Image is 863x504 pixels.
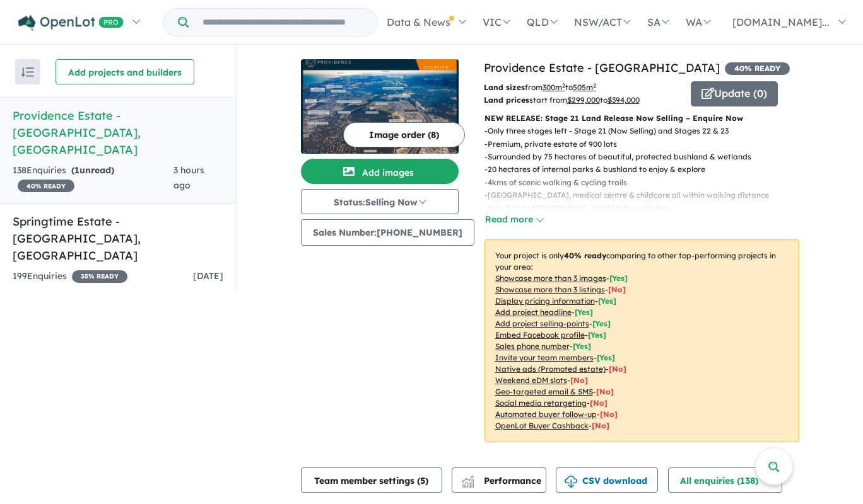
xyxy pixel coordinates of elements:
[74,164,79,176] span: 1
[597,353,615,362] span: [ Yes ]
[173,164,204,191] span: 3 hours ago
[452,467,546,493] button: Performance
[592,421,609,430] span: [No]
[495,387,593,396] u: Geo-targeted email & SMS
[301,159,459,184] button: Add images
[484,94,681,106] p: start from
[343,122,465,147] button: Image order (8)
[543,83,565,92] u: 300 m
[495,398,587,408] u: Social media retargeting
[301,219,474,246] button: Sales Number:[PHONE_NUMBER]
[609,273,628,283] span: [ Yes ]
[484,163,789,176] p: - 20 hectares of internal parks & bushland to enjoy & explore
[21,67,34,77] img: sort.svg
[668,467,782,493] button: All enquiries (138)
[608,95,640,105] u: $ 394,000
[495,285,605,294] u: Showcase more than 3 listings
[13,213,223,264] h5: Springtime Estate - [GEOGRAPHIC_DATA] , [GEOGRAPHIC_DATA]
[570,375,588,385] span: [No]
[464,475,541,486] span: Performance
[484,212,544,227] button: Read more
[495,341,570,351] u: Sales phone number
[484,202,789,215] p: - Only 3km to [GEOGRAPHIC_DATA] & Train Station
[484,151,789,163] p: - Surrounded by 75 hectares of beautiful, protected bushland & wetlands
[495,296,595,306] u: Display pricing information
[495,307,572,317] u: Add project headline
[484,60,720,75] a: Providence Estate - [GEOGRAPHIC_DATA]
[193,270,223,282] span: [DATE]
[13,269,127,284] div: 199 Enquir ies
[484,189,789,202] p: - [GEOGRAPHIC_DATA], medical centre & childcare all within walking distance
[484,176,789,189] p: - 4kms of scenic walking & cycling trails
[495,330,585,340] u: Embed Facebook profile
[608,285,626,294] span: [ No ]
[495,319,589,328] u: Add project selling-points
[562,82,565,89] sup: 2
[495,375,567,385] u: Weekend eDM slots
[567,95,600,105] u: $ 299,000
[484,81,681,94] p: from
[573,83,596,92] u: 505 m
[556,467,658,493] button: CSV download
[592,319,611,328] span: [ Yes ]
[301,59,459,154] img: Providence Estate - Wellard
[573,341,591,351] span: [ Yes ]
[484,83,525,92] b: Land sizes
[495,273,606,283] u: Showcase more than 3 images
[600,95,640,105] span: to
[301,467,442,493] button: Team member settings (5)
[484,95,529,105] b: Land prices
[593,82,596,89] sup: 2
[191,9,375,36] input: Try estate name, suburb, builder or developer
[732,16,830,28] span: [DOMAIN_NAME]...
[495,409,597,419] u: Automated buyer follow-up
[725,62,790,75] span: 40 % READY
[588,330,606,340] span: [ Yes ]
[565,476,577,488] img: download icon
[609,364,626,374] span: [No]
[691,81,778,106] button: Update (0)
[420,475,425,486] span: 5
[462,476,473,483] img: line-chart.svg
[18,180,74,192] span: 40 % READY
[484,125,789,137] p: - Only three stages left - Stage 21 (Now Selling) and Stages 22 & 23
[484,239,799,442] p: Your project is only comparing to other top-performing projects in your area: - - - - - - - - - -...
[565,83,596,92] span: to
[71,164,114,176] strong: ( unread)
[590,398,608,408] span: [No]
[301,189,459,214] button: Status:Selling Now
[56,59,194,84] button: Add projects and builders
[600,409,618,419] span: [No]
[575,307,593,317] span: [ Yes ]
[495,421,589,430] u: OpenLot Buyer Cashback
[495,364,606,374] u: Native ads (Promoted estate)
[72,270,127,283] span: 35 % READY
[484,138,789,151] p: - Premium, private estate of 900 lots
[462,479,474,488] img: bar-chart.svg
[495,353,594,362] u: Invite your team members
[18,15,124,31] img: Openlot PRO Logo White
[13,107,223,158] h5: Providence Estate - [GEOGRAPHIC_DATA] , [GEOGRAPHIC_DATA]
[596,387,614,396] span: [No]
[484,112,799,125] p: NEW RELEASE: Stage 21 Land Release Now Selling – Enquire Now
[13,163,173,193] div: 138 Enquir ies
[598,296,616,306] span: [ Yes ]
[564,251,606,260] b: 40 % ready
